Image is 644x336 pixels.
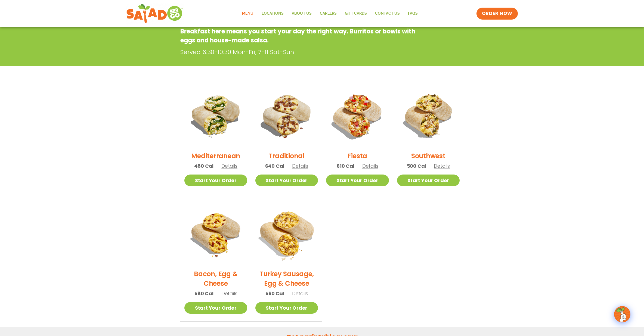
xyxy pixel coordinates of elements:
[337,162,354,170] span: 610 Cal
[434,163,450,169] span: Details
[615,307,630,322] img: wpChatIcon
[404,7,422,20] a: FAQs
[255,269,318,288] h2: Turkey Sausage, Egg & Cheese
[250,197,323,270] img: Product photo for Turkey Sausage, Egg & Cheese
[292,290,308,297] span: Details
[341,7,371,20] a: GIFT CARDS
[265,162,284,170] span: 640 Cal
[292,163,308,169] span: Details
[194,290,213,297] span: 580 Cal
[238,7,422,20] nav: Menu
[255,175,318,186] a: Start Your Order
[221,163,237,169] span: Details
[255,84,318,147] img: Product photo for Traditional
[265,290,284,297] span: 560 Cal
[191,151,240,161] h2: Mediterranean
[397,84,460,147] img: Product photo for Southwest
[238,7,258,20] a: Menu
[316,7,341,20] a: Careers
[411,151,445,161] h2: Southwest
[476,8,518,20] a: ORDER NOW
[348,151,367,161] h2: Fiesta
[126,3,184,24] img: new-SAG-logo-768×292
[255,302,318,314] a: Start Your Order
[258,7,288,20] a: Locations
[180,27,420,45] p: Breakfast here means you start your day the right way. Burritos or bowls with eggs and house-made...
[362,163,378,169] span: Details
[180,48,422,57] p: Served 6:30-10:30 Mon-Fri, 7-11 Sat-Sun
[184,84,247,147] img: Product photo for Mediterranean Breakfast Burrito
[184,269,247,288] h2: Bacon, Egg & Cheese
[221,290,237,297] span: Details
[407,162,426,170] span: 500 Cal
[194,162,214,170] span: 480 Cal
[184,202,247,265] img: Product photo for Bacon, Egg & Cheese
[371,7,404,20] a: Contact Us
[397,175,460,186] a: Start Your Order
[482,10,512,17] span: ORDER NOW
[269,151,305,161] h2: Traditional
[184,175,247,186] a: Start Your Order
[184,302,247,314] a: Start Your Order
[288,7,316,20] a: About Us
[326,84,389,147] img: Product photo for Fiesta
[326,175,389,186] a: Start Your Order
